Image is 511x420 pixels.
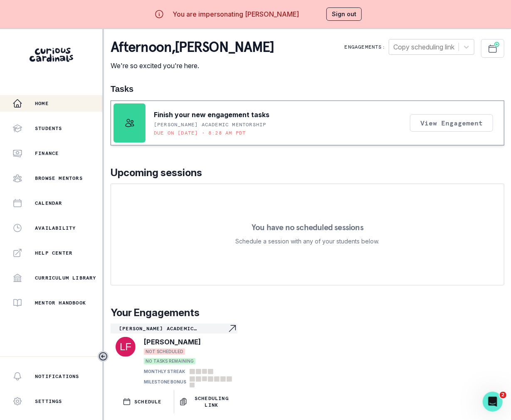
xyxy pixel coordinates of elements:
p: Notifications [35,373,79,380]
p: [PERSON_NAME] academic mentorship [119,325,227,332]
p: Schedule a session with any of your students below. [236,236,380,246]
button: SCHEDULE [111,390,174,413]
p: Students [35,125,62,132]
p: Help Center [35,250,72,256]
button: Sign out [326,7,362,21]
p: Settings [35,398,62,405]
p: Scheduling Link [191,395,232,408]
p: Availability [35,225,76,231]
p: Finish your new engagement tasks [154,110,269,120]
button: Toggle sidebar [98,351,109,362]
p: Home [35,100,49,107]
p: afternoon , [PERSON_NAME] [111,39,274,56]
p: Upcoming sessions [111,165,504,180]
p: Due on [DATE] • 8:28 AM PDT [154,130,246,136]
img: Curious Cardinals Logo [30,48,73,62]
p: Mentor Handbook [35,300,86,306]
p: [PERSON_NAME] [144,337,201,347]
span: NO TASKS REMAINING [144,358,195,364]
p: MILESTONE BONUS [144,379,186,385]
p: MONTHLY STREAK [144,368,185,375]
p: Browse Mentors [35,175,83,182]
p: Finance [35,150,59,157]
h1: Tasks [111,84,504,94]
button: View Engagement [410,114,493,132]
p: Curriculum Library [35,275,96,281]
p: You are impersonating [PERSON_NAME] [173,9,299,19]
p: We're so excited you're here. [111,61,274,71]
button: Schedule Sessions [481,39,504,58]
p: Your Engagements [111,305,504,320]
svg: Navigate to engagement page [227,324,237,334]
p: [PERSON_NAME] academic mentorship [154,121,267,128]
p: SCHEDULE [134,398,162,405]
button: Scheduling Link [174,390,237,413]
span: 2 [500,392,506,398]
img: svg [116,337,136,357]
iframe: Intercom live chat [483,392,503,412]
p: You have no scheduled sessions [252,223,363,231]
p: Engagements: [345,44,385,50]
p: Calendar [35,200,62,206]
a: [PERSON_NAME] academic mentorshipNavigate to engagement page[PERSON_NAME]NOT SCHEDULEDNO TASKS RE... [111,324,237,387]
span: NOT SCHEDULED [144,349,185,355]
